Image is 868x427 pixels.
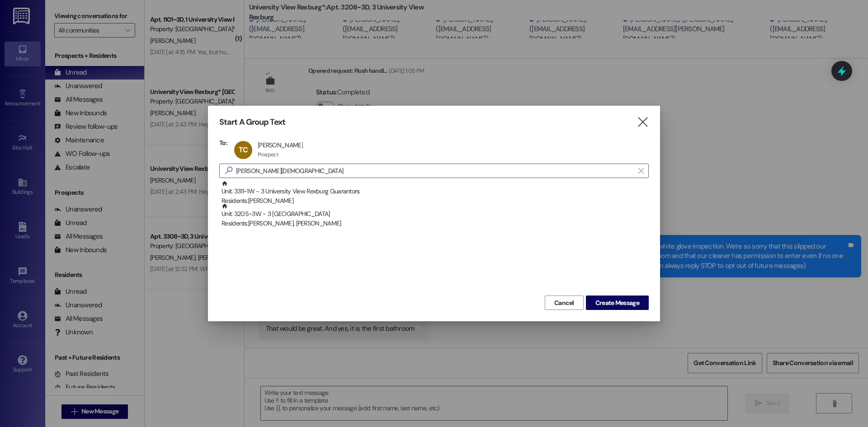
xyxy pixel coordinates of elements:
[222,219,649,228] div: Residents: [PERSON_NAME], [PERSON_NAME]
[258,151,278,158] div: Prospect
[219,139,227,147] h3: To:
[219,203,649,225] div: Unit: 3205~3W - 3 [GEOGRAPHIC_DATA]Residents:[PERSON_NAME], [PERSON_NAME]
[638,167,643,174] i: 
[222,203,649,229] div: Unit: 3205~3W - 3 [GEOGRAPHIC_DATA]
[222,196,649,206] div: Residents: [PERSON_NAME]
[222,180,649,206] div: Unit: 3311~1W - 3 University View Rexburg Guarantors
[637,117,649,127] i: 
[595,298,639,308] span: Create Message
[236,164,634,177] input: Search for any contact or apartment
[634,164,648,178] button: Clear text
[545,296,584,310] button: Cancel
[554,298,574,308] span: Cancel
[258,141,303,149] div: [PERSON_NAME]
[222,166,236,175] i: 
[219,117,285,127] h3: Start A Group Text
[239,145,248,155] span: TC
[219,180,649,203] div: Unit: 3311~1W - 3 University View Rexburg GuarantorsResidents:[PERSON_NAME]
[586,296,649,310] button: Create Message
